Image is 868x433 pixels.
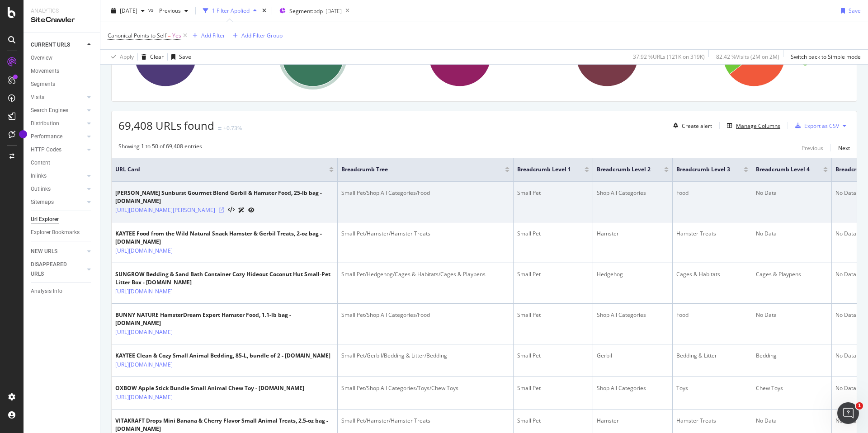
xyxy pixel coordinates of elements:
a: Visit Online Page [219,207,224,213]
button: Previous [156,4,192,18]
div: Content [31,158,50,168]
div: Add Filter [201,32,225,39]
a: NEW URLS [31,247,85,256]
text: Active URLs [810,60,840,66]
div: Toys [676,384,748,392]
div: Distribution [31,119,59,128]
div: Small Pet/Hamster/Hamster Treats [341,417,509,425]
div: Save [179,53,191,61]
div: 82.42 % Visits ( 2M on 2M ) [716,53,779,61]
div: BUNNY NATURE HamsterDream Expert Hamster Food, 1.1-lb bag - [DOMAIN_NAME] [115,311,334,327]
a: Inlinks [31,171,85,181]
div: Explorer Bookmarks [31,228,80,237]
span: Breadcrumb Level 3 [676,165,730,174]
div: Analysis Info [31,287,62,296]
a: Content [31,158,94,168]
span: 69,408 URLs found [118,118,214,133]
div: Segments [31,80,55,89]
div: SUNGROW Bedding & Sand Bath Container Cozy Hideout Coconut Hut Small-Pet Litter Box - [DOMAIN_NAME] [115,270,334,287]
span: Breadcrumb Tree [341,165,491,174]
a: Explorer Bookmarks [31,228,94,237]
span: vs [148,6,156,14]
div: times [260,6,268,15]
div: Small Pet/Shop All Categories/Toys/Chew Toys [341,384,509,392]
div: Cages & Playpens [756,270,828,278]
a: [URL][DOMAIN_NAME] [115,246,173,255]
div: Switch back to Simple mode [791,53,861,61]
div: Tooltip anchor [19,130,27,138]
a: Analysis Info [31,287,94,296]
div: Small Pet/Gerbil/Bedding & Litter/Bedding [341,352,509,360]
div: Showing 1 to 50 of 69,408 entries [118,142,202,153]
div: KAYTEE Food from the Wild Natural Snack Hamster & Gerbil Treats, 2-oz bag - [DOMAIN_NAME] [115,230,334,246]
div: Gerbil [597,352,669,360]
a: Movements [31,66,94,76]
button: Switch back to Simple mode [787,50,861,64]
div: Movements [31,66,59,76]
div: Small Pet/Shop All Categories/Food [341,311,509,319]
button: [DATE] [108,4,148,18]
button: Clear [138,50,164,64]
div: Food [676,311,748,319]
div: Inlinks [31,171,47,181]
div: Hamster [597,230,669,238]
div: Export as CSV [804,122,839,130]
div: Outlinks [31,184,51,194]
div: No Data [756,230,828,238]
a: Outlinks [31,184,85,194]
a: [URL][DOMAIN_NAME] [115,360,173,369]
div: Sitemaps [31,198,54,207]
div: Shop All Categories [597,384,669,392]
button: Save [168,50,191,64]
span: Previous [156,7,181,14]
text: 64.5% [762,60,778,66]
div: Overview [31,53,52,63]
div: A chart. [413,16,556,94]
span: = [168,32,171,39]
div: Small Pet/Hamster/Hamster Treats [341,230,509,238]
button: Apply [108,50,134,64]
div: Small Pet [517,270,589,278]
button: 1 Filter Applied [199,4,260,18]
div: KAYTEE Clean & Cozy Small Animal Bedding, 85-L, bundle of 2 - [DOMAIN_NAME] [115,352,330,360]
div: No Data [756,311,828,319]
div: Performance [31,132,62,141]
div: Apply [120,53,134,61]
div: Search Engines [31,106,68,115]
div: Small Pet [517,417,589,425]
span: 2025 Oct. 4th [120,7,137,14]
a: Sitemaps [31,198,85,207]
div: No Data [756,417,828,425]
div: 1 Filter Applied [212,7,250,14]
button: Add Filter Group [229,30,283,41]
div: Chew Toys [756,384,828,392]
div: SiteCrawler [31,15,93,25]
button: Export as CSV [792,118,839,133]
div: +0.73% [223,124,242,132]
a: [URL][DOMAIN_NAME][PERSON_NAME] [115,206,215,215]
a: Segments [31,80,94,89]
span: Segment: pdp [289,7,323,15]
div: VITAKRAFT Drops Mini Banana & Cherry Flavor Small Animal Treats, 2.5-oz bag - [DOMAIN_NAME] [115,417,334,433]
iframe: Intercom live chat [837,402,859,424]
a: DISAPPEARED URLS [31,260,85,279]
div: Visits [31,93,44,102]
div: CURRENT URLS [31,40,70,50]
a: CURRENT URLS [31,40,85,50]
div: Small Pet [517,230,589,238]
div: A chart. [118,16,261,94]
div: NEW URLS [31,247,57,256]
div: Manage Columns [736,122,780,130]
div: Small Pet/Hedgehog/Cages & Habitats/Cages & Playpens [341,270,509,278]
button: Segment:pdp[DATE] [276,4,342,18]
div: Cages & Habitats [676,270,748,278]
button: Create alert [670,118,712,133]
div: Small Pet [517,384,589,392]
div: Small Pet/Shop All Categories/Food [341,189,509,197]
a: [URL][DOMAIN_NAME] [115,328,173,337]
div: Hedgehog [597,270,669,278]
button: Previous [802,142,823,153]
div: HTTP Codes [31,145,61,155]
div: Shop All Categories [597,189,669,197]
a: Distribution [31,119,85,128]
